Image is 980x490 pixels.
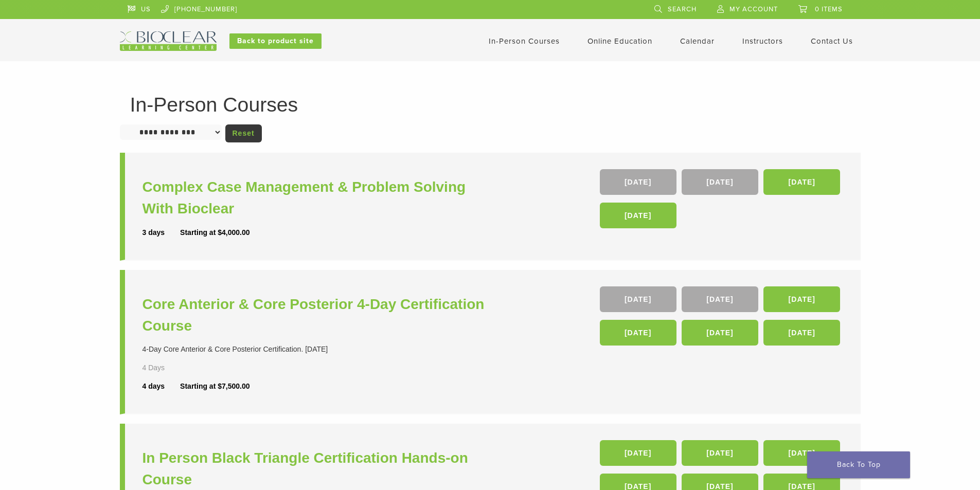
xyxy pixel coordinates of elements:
div: 4 Days [142,362,195,373]
a: Back To Top [807,451,910,478]
a: [DATE] [600,203,676,228]
a: Reset [225,124,262,142]
div: , , , , , [600,286,843,351]
span: Search [668,5,697,13]
a: Calendar [680,37,715,46]
div: 4 days [142,381,181,392]
div: 4-Day Core Anterior & Core Posterior Certification. [DATE] [142,344,493,355]
a: [DATE] [682,320,758,346]
a: [DATE] [600,169,676,195]
h1: In-Person Courses [130,95,850,115]
a: Online Education [587,37,652,46]
a: [DATE] [763,440,840,466]
a: [DATE] [682,286,758,312]
a: [DATE] [763,320,840,346]
div: Starting at $4,000.00 [180,227,250,238]
a: [DATE] [763,286,840,312]
a: In-Person Courses [489,37,560,46]
a: Core Anterior & Core Posterior 4-Day Certification Course [142,294,493,337]
a: Back to product site [229,33,322,49]
span: 0 items [815,5,843,13]
a: Complex Case Management & Problem Solving With Bioclear [142,176,493,220]
div: Starting at $7,500.00 [180,381,250,392]
div: , , , [600,169,843,233]
a: [DATE] [600,286,676,312]
img: Bioclear [120,31,217,51]
a: [DATE] [600,440,676,466]
a: [DATE] [682,169,758,195]
a: [DATE] [682,440,758,466]
div: 3 days [142,227,181,238]
span: My Account [729,5,778,13]
a: Contact Us [811,37,853,46]
a: [DATE] [763,169,840,195]
a: Instructors [742,37,783,46]
a: [DATE] [600,320,676,346]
